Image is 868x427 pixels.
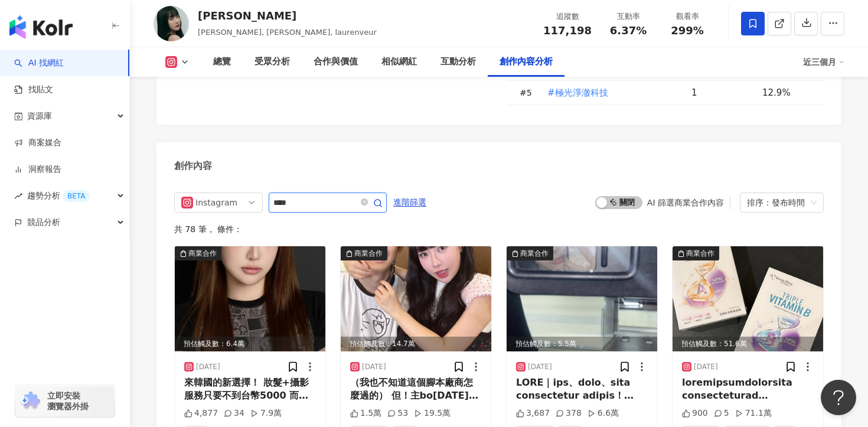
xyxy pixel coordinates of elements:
[14,164,61,175] a: 洞察報告
[507,337,657,351] div: 預估觸及數：5.5萬
[381,55,417,69] div: 相似網紅
[184,408,218,419] div: 4,877
[393,193,426,212] span: 進階篩選
[714,408,729,419] div: 5
[520,247,549,259] div: 商業合作
[224,408,244,419] div: 34
[762,86,812,99] div: 12.9%
[588,408,619,419] div: 6.6萬
[753,81,824,105] td: 12.9%
[682,376,814,403] div: loremipsumdolorsita consecteturad elitseddoeiusmodte incididuntutlabo！！！ etdolore31magnaal～ enima...
[254,55,290,69] div: 受眾分析
[213,55,231,69] div: 總覽
[15,385,115,417] a: chrome extension立即安裝 瀏覽器外掛
[414,408,451,419] div: 19.5萬
[195,193,234,212] div: Instagram
[174,224,824,234] div: 共 78 筆 ， 條件：
[686,247,714,259] div: 商業合作
[606,11,651,22] div: 互動率
[803,53,844,71] div: 近三個月
[354,247,383,259] div: 商業合作
[500,55,553,69] div: 創作內容分析
[673,246,823,351] div: post-image商業合作預估觸及數：51.6萬
[198,8,377,23] div: [PERSON_NAME]
[9,15,73,39] img: logo
[387,408,408,419] div: 53
[362,362,386,372] div: [DATE]
[14,137,61,149] a: 商案媒合
[250,408,282,419] div: 7.9萬
[196,362,220,372] div: [DATE]
[198,28,377,37] span: [PERSON_NAME], [PERSON_NAME], laurenveur
[516,376,648,403] div: LORE｜ips、dolo、sita consectetur adipis！ elitse，doeiusmodtemp inci、ut、la、etdoLOR magnaaliquaen～ （ad...
[341,337,491,351] div: 預估觸及數：14.7萬
[14,192,22,200] span: rise
[507,246,657,351] img: post-image
[671,25,704,37] span: 299%
[27,103,52,129] span: 資源庫
[543,24,592,37] span: 117,198
[547,81,609,105] button: #極光淨澈科技
[821,380,856,415] iframe: Help Scout Beacon - Open
[350,376,482,403] div: （我也不知道這個腳本廠商怎麼過的） 但！主bo[DATE]還是要好好介紹最適合送的情人節禮物🎁 犒賞一下辛苦的男友首選當然是[PERSON_NAME]刮鬍刀！ 讓他在使用的時候從早到晚想到我 還...
[14,84,53,96] a: 找貼文
[47,390,89,412] span: 立即安裝 瀏覽器外掛
[175,246,325,351] img: post-image
[516,408,550,419] div: 3,687
[682,408,708,419] div: 900
[341,246,491,351] img: post-image
[361,198,368,206] span: close-circle
[27,182,90,209] span: 趨勢分析
[341,246,491,351] div: post-image商業合作預估觸及數：14.7萬
[694,362,718,372] div: [DATE]
[647,198,724,207] div: AI 篩選商業合作內容
[547,86,608,99] span: #極光淨澈科技
[19,392,42,410] img: chrome extension
[361,197,368,208] span: close-circle
[691,86,753,99] div: 1
[556,408,582,419] div: 378
[537,81,682,105] td: #極光淨澈科技
[665,11,710,22] div: 觀看率
[314,55,358,69] div: 合作與價值
[747,193,806,212] div: 排序：發布時間
[520,86,537,99] div: # 5
[27,209,60,236] span: 競品分析
[14,57,64,69] a: searchAI 找網紅
[175,246,325,351] div: post-image商業合作預估觸及數：6.4萬
[673,337,823,351] div: 預估觸及數：51.6萬
[63,190,90,202] div: BETA
[440,55,476,69] div: 互動分析
[175,337,325,351] div: 預估觸及數：6.4萬
[673,246,823,351] img: post-image
[154,6,189,41] img: KOL Avatar
[543,11,592,22] div: 追蹤數
[350,408,381,419] div: 1.5萬
[610,25,647,37] span: 6.37%
[188,247,217,259] div: 商業合作
[528,362,552,372] div: [DATE]
[507,246,657,351] div: post-image商業合作預估觸及數：5.5萬
[174,159,212,172] div: 創作內容
[184,376,316,403] div: 來韓國的新選擇！ 妝髮+攝影服務只要不到台幣5000 而且美容室跟攝影棚是同一個studio好方便🎀 @seoyeon_foto 可以私訊老師預約( *ฅ́˘ฅ̀*) 地址：[STREET_AD...
[393,193,427,211] button: 進階篩選
[735,408,772,419] div: 71.1萬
